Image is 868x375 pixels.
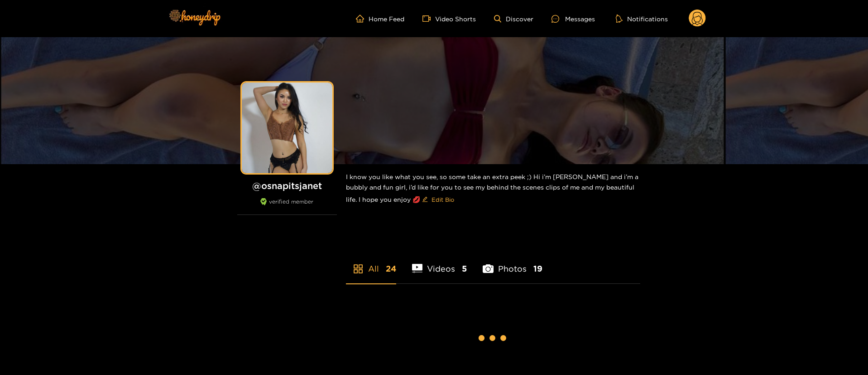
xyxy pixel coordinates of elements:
[356,15,369,23] span: home
[237,180,337,191] h1: @ osnapitsjanet
[422,196,428,203] span: edit
[420,192,456,207] button: editEdit Bio
[432,195,454,204] span: Edit Bio
[483,243,542,283] li: Photos
[386,263,396,274] span: 24
[237,198,337,215] div: verified member
[346,164,640,214] div: I know you like what you see, so some take an extra peek ;) Hi i’m [PERSON_NAME] and i’m a bubbly...
[356,15,404,23] a: Home Feed
[422,15,435,23] span: video-camera
[462,263,467,274] span: 5
[422,15,476,23] a: Video Shorts
[412,243,467,283] li: Videos
[353,263,364,274] span: appstore
[533,263,542,274] span: 19
[613,14,671,23] button: Notifications
[346,243,396,283] li: All
[494,15,533,23] a: Discover
[551,14,595,24] div: Messages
